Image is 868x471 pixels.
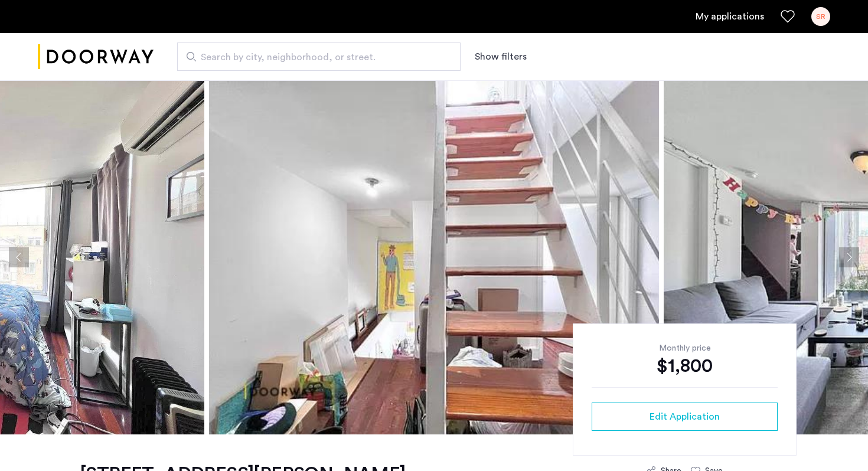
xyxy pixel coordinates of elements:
a: My application [696,9,764,24]
a: Favorites [781,9,795,24]
button: Show or hide filters [475,50,527,64]
div: $1,800 [592,354,778,378]
span: Search by city, neighborhood, or street. [201,50,428,64]
button: Next apartment [839,247,859,267]
button: button [592,403,778,431]
img: logo [38,35,154,79]
img: apartment [209,80,659,434]
span: Edit Application [650,410,720,424]
div: Monthly price [592,342,778,354]
input: Apartment Search [177,42,461,71]
a: Cazamio logo [38,35,154,79]
div: SR [811,7,830,26]
button: Previous apartment [9,247,29,267]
